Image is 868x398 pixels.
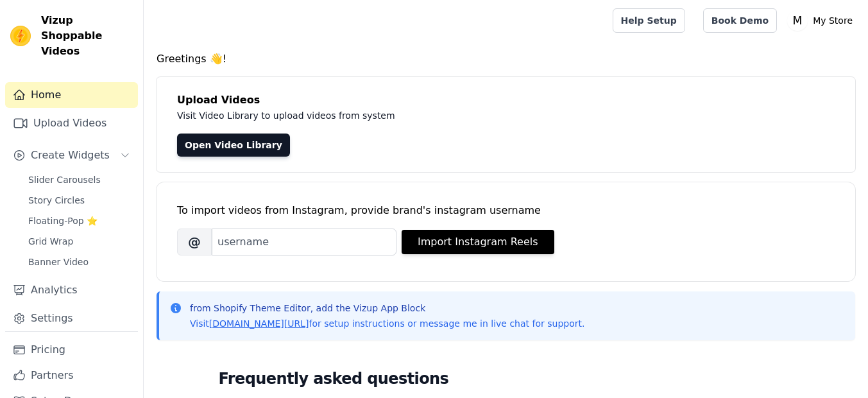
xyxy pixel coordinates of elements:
[190,302,584,315] p: from Shopify Theme Editor, add the Vizup App Block
[41,13,133,59] span: Vizup Shoppable Videos
[28,255,89,268] span: Banner Video
[209,318,309,329] a: [DOMAIN_NAME][URL]
[177,92,835,108] h4: Upload Videos
[5,277,138,303] a: Analytics
[787,9,858,32] button: M My Store
[31,148,110,163] span: Create Widgets
[157,51,855,67] h4: Greetings 👋!
[21,253,138,271] a: Banner Video
[793,14,803,27] text: M
[177,229,212,255] span: @
[5,143,138,168] button: Create Widgets
[212,229,396,255] input: username
[5,306,138,331] a: Settings
[703,8,777,33] a: Book Demo
[219,366,794,392] h2: Frequently asked questions
[5,82,138,108] a: Home
[28,194,85,207] span: Story Circles
[177,134,290,157] a: Open Video Library
[21,171,138,189] a: Slider Carousels
[10,26,31,46] img: Vizup
[5,110,138,136] a: Upload Videos
[28,235,73,248] span: Grid Wrap
[808,9,858,32] p: My Store
[21,212,138,230] a: Floating-Pop ⭐
[177,108,752,123] p: Visit Video Library to upload videos from system
[28,214,98,227] span: Floating-Pop ⭐
[613,8,685,33] a: Help Setup
[21,232,138,250] a: Grid Wrap
[5,363,138,388] a: Partners
[28,173,101,186] span: Slider Carousels
[190,317,584,330] p: Visit for setup instructions or message me in live chat for support.
[177,203,835,218] div: To import videos from Instagram, provide brand's instagram username
[5,337,138,363] a: Pricing
[21,191,138,209] a: Story Circles
[402,230,554,254] button: Import Instagram Reels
